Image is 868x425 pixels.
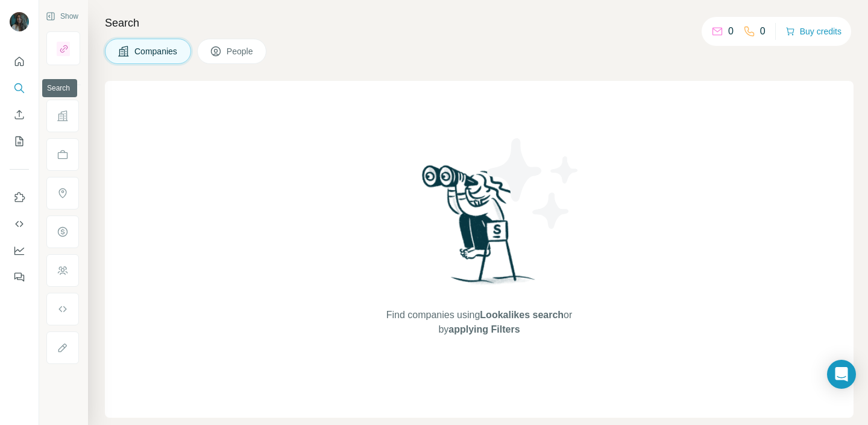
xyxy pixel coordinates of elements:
[827,360,856,389] div: Open Intercom Messenger
[10,266,29,288] button: Feedback
[760,24,766,39] p: 0
[134,45,178,57] span: Companies
[10,213,29,235] button: Use Surfe API
[785,23,841,40] button: Buy credits
[37,7,87,25] button: Show
[417,162,542,296] img: Surfe Illustration - Woman searching with binoculars
[10,187,29,208] button: Use Surfe on LinkedIn
[479,129,588,238] img: Surfe Illustration - Stars
[10,77,29,99] button: Search
[383,308,576,337] span: Find companies using or by
[227,45,254,57] span: People
[10,104,29,126] button: Enrich CSV
[10,51,29,72] button: Quick start
[480,310,564,320] span: Lookalikes search
[10,130,29,152] button: My lists
[10,12,29,31] img: Avatar
[728,24,734,39] p: 0
[10,240,29,261] button: Dashboard
[105,14,854,31] h4: Search
[448,324,520,334] span: applying Filters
